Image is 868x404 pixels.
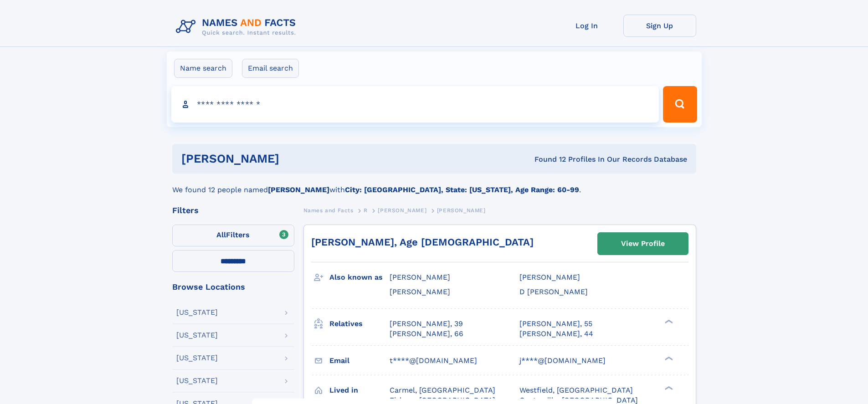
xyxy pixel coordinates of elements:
label: Email search [242,59,299,78]
b: [PERSON_NAME] [268,185,329,194]
a: [PERSON_NAME], 39 [390,319,463,329]
div: [US_STATE] [176,377,218,384]
label: Name search [174,59,232,78]
div: ❯ [663,318,673,324]
a: View Profile [598,233,688,255]
a: R [364,205,368,216]
a: [PERSON_NAME], 66 [390,329,463,339]
a: [PERSON_NAME] [378,205,426,216]
span: [PERSON_NAME] [390,287,450,296]
div: Browse Locations [172,283,294,291]
a: [PERSON_NAME], 44 [519,329,593,339]
div: Found 12 Profiles In Our Records Database [407,154,687,164]
label: Filters [172,225,294,246]
span: Carmel, [GEOGRAPHIC_DATA] [390,386,495,394]
input: search input [171,86,659,123]
h3: Also known as [329,270,390,285]
a: [PERSON_NAME], 55 [519,319,592,329]
span: [PERSON_NAME] [437,207,486,214]
div: Filters [172,206,294,215]
button: Search Button [663,86,697,123]
span: [PERSON_NAME] [390,273,450,281]
div: ❯ [663,355,673,361]
span: D [PERSON_NAME] [519,287,588,296]
span: [PERSON_NAME] [519,273,580,281]
a: Log In [550,15,623,37]
a: Names and Facts [303,205,354,216]
h3: Email [329,353,390,368]
div: ❯ [663,385,673,391]
h3: Lived in [329,383,390,398]
div: [US_STATE] [176,332,218,339]
div: [US_STATE] [176,354,218,362]
span: Westfield, [GEOGRAPHIC_DATA] [519,386,633,394]
h1: [PERSON_NAME] [181,153,407,164]
span: All [216,230,226,239]
img: Logo Names and Facts [172,15,303,39]
span: R [364,207,368,214]
div: View Profile [621,233,665,254]
b: City: [GEOGRAPHIC_DATA], State: [US_STATE], Age Range: 60-99 [345,185,579,194]
a: [PERSON_NAME], Age [DEMOGRAPHIC_DATA] [311,236,534,248]
h3: Relatives [329,316,390,332]
div: We found 12 people named with . [172,174,696,195]
a: Sign Up [623,15,696,37]
div: [US_STATE] [176,309,218,316]
span: [PERSON_NAME] [378,207,426,214]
